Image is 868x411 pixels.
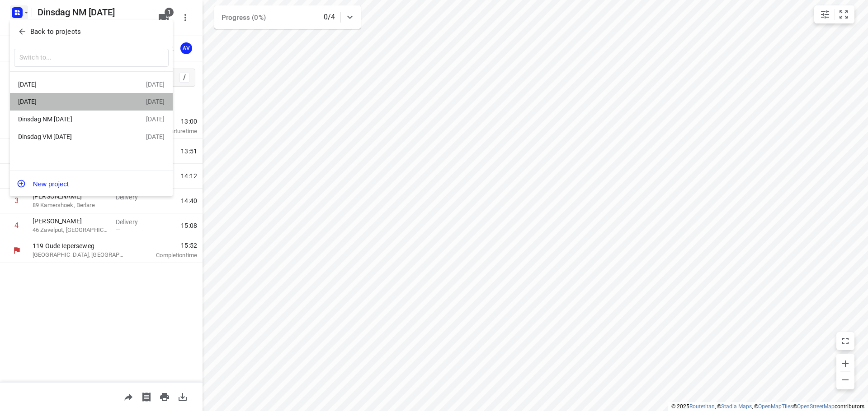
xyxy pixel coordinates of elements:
div: [DATE] [146,133,165,140]
div: [DATE][DATE] [10,93,173,111]
input: Switch to... [14,49,169,67]
div: [DATE] [18,98,122,105]
div: Dinsdag VM [DATE][DATE] [10,128,173,146]
div: [DATE] [146,115,165,123]
button: New project [10,175,173,193]
div: [DATE] [146,98,165,105]
div: Dinsdag NM [DATE][DATE] [10,111,173,128]
div: [DATE] [18,81,122,88]
div: [DATE] [146,81,165,88]
div: [DATE][DATE] [10,75,173,93]
p: Back to projects [30,27,81,37]
div: Dinsdag NM [DATE] [18,115,122,123]
button: Back to projects [14,24,169,39]
div: Dinsdag VM [DATE] [18,133,122,140]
